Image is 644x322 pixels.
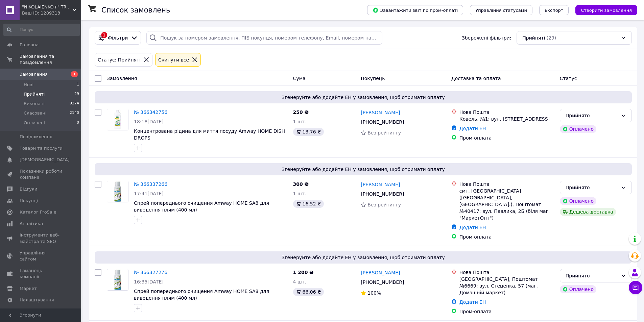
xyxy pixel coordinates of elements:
[459,126,486,131] a: Додати ЕН
[70,110,79,116] span: 2140
[293,270,314,275] span: 1 200 ₴
[146,31,382,45] input: Пошук за номером замовлення, ПІБ покупця, номером телефону, Email, номером накладної
[74,91,79,97] span: 29
[20,71,48,77] span: Замовлення
[97,254,629,261] span: Згенеруйте або додайте ЕН у замовлення, щоб отримати оплату
[134,289,269,301] a: Спрей попереднього очищення Amway HOME SA8 для виведення плям (400 мл)
[569,7,637,13] a: Створити замовлення
[107,109,128,130] img: Фото товару
[547,35,556,41] span: (29)
[24,101,45,107] span: Виконані
[361,269,400,276] a: [PERSON_NAME]
[97,166,629,173] span: Згенеруйте або додайте ЕН у замовлення, щоб отримати оплату
[134,279,164,284] span: 16:35[DATE]
[560,197,596,205] div: Оплачено
[22,4,73,10] span: "NIKOLAIENKO+" TRADE COMPANY
[560,208,616,216] div: Дешева доставка
[3,24,80,36] input: Пошук
[24,120,45,126] span: Оплачені
[134,128,285,141] a: Концентрована рідина для миття посуду Amway HOME DISH DROPS
[20,186,37,192] span: Відгуки
[545,8,564,13] span: Експорт
[459,308,554,315] div: Пром-оплата
[462,34,511,41] span: Збережені фільтри:
[361,279,404,285] span: [PHONE_NUMBER]
[134,200,269,213] a: Спрей попереднього очищення Amway HOME SA8 для виведення плям (400 мл)
[134,181,167,187] a: № 366337266
[629,281,642,294] button: Чат з покупцем
[566,272,618,279] div: Прийнято
[108,34,128,41] span: Фільтри
[107,109,128,130] a: Фото товару
[107,181,128,202] img: Фото товару
[522,34,545,41] span: Прийняті
[459,188,554,221] div: смт. [GEOGRAPHIC_DATA] ([GEOGRAPHIC_DATA], [GEOGRAPHIC_DATA].), Поштомат №40417: вул. Павлика, 2Б...
[459,233,554,240] div: Пром-оплата
[20,221,43,227] span: Аналітика
[20,145,63,151] span: Товари та послуги
[470,5,532,15] button: Управління статусами
[24,110,47,116] span: Скасовані
[367,5,463,15] button: Завантажити звіт по пром-оплаті
[293,128,324,136] div: 13.76 ₴
[157,56,190,64] div: Cкинути все
[451,76,501,81] span: Доставка та оплата
[20,42,39,48] span: Головна
[361,181,400,188] a: [PERSON_NAME]
[20,209,56,215] span: Каталог ProSale
[475,8,527,13] span: Управління статусами
[293,181,309,187] span: 300 ₴
[20,268,63,280] span: Гаманець компанії
[24,82,33,88] span: Нові
[459,134,554,141] div: Пром-оплата
[539,5,569,15] button: Експорт
[20,134,52,140] span: Повідомлення
[20,297,54,303] span: Налаштування
[566,112,618,119] div: Прийнято
[581,8,632,13] span: Створити замовлення
[361,191,404,197] span: [PHONE_NUMBER]
[77,120,79,126] span: 0
[22,10,81,16] div: Ваш ID: 1289313
[107,269,128,290] img: Фото товару
[134,270,167,275] a: № 366327276
[367,130,401,135] span: Без рейтингу
[293,279,306,284] span: 4 шт.
[134,119,164,124] span: 18:18[DATE]
[20,198,38,204] span: Покупці
[367,290,381,296] span: 100%
[96,56,142,64] div: Статус: Прийняті
[293,76,306,81] span: Cума
[107,269,128,291] a: Фото товару
[134,191,164,196] span: 17:41[DATE]
[361,109,400,116] a: [PERSON_NAME]
[24,91,45,97] span: Прийняті
[361,119,404,125] span: [PHONE_NUMBER]
[20,157,70,163] span: [DEMOGRAPHIC_DATA]
[293,109,309,115] span: 250 ₴
[459,181,554,188] div: Нова Пошта
[575,5,637,15] button: Створити замовлення
[293,119,306,124] span: 1 шт.
[77,82,79,88] span: 1
[70,101,79,107] span: 9274
[20,232,63,244] span: Інструменти веб-майстра та SEO
[560,76,577,81] span: Статус
[20,53,81,66] span: Замовлення та повідомлення
[566,184,618,191] div: Прийнято
[293,288,324,296] div: 66.06 ₴
[101,6,170,14] h1: Список замовлень
[459,269,554,276] div: Нова Пошта
[293,191,306,196] span: 1 шт.
[97,94,629,101] span: Згенеруйте або додайте ЕН у замовлення, щоб отримати оплату
[20,168,63,180] span: Показники роботи компанії
[107,181,128,202] a: Фото товару
[367,202,401,207] span: Без рейтингу
[459,109,554,116] div: Нова Пошта
[361,76,385,81] span: Покупець
[459,225,486,230] a: Додати ЕН
[293,200,324,208] div: 16.52 ₴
